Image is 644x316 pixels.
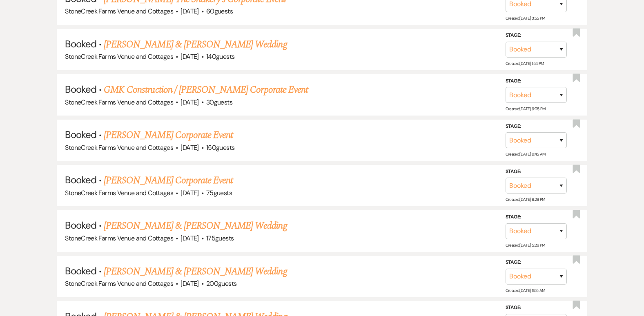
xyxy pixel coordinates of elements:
span: StoneCreek Farms Venue and Cottages [65,7,173,16]
span: Booked [65,128,96,141]
span: StoneCreek Farms Venue and Cottages [65,189,173,197]
label: Stage: [506,122,567,131]
label: Stage: [506,213,567,222]
span: StoneCreek Farms Venue and Cottages [65,143,173,152]
span: 175 guests [206,234,234,243]
a: [PERSON_NAME] & [PERSON_NAME] Wedding [104,264,287,279]
span: Created: [DATE] 3:55 PM [506,16,545,21]
a: [PERSON_NAME] Corporate Event [104,173,233,188]
span: Created: [DATE] 5:26 PM [506,243,545,248]
span: [DATE] [180,279,198,288]
span: 60 guests [206,7,233,16]
span: Booked [65,174,96,186]
span: [DATE] [180,52,198,61]
span: Booked [65,38,96,50]
label: Stage: [506,76,567,85]
span: [DATE] [180,7,198,16]
a: [PERSON_NAME] & [PERSON_NAME] Wedding [104,37,287,52]
span: StoneCreek Farms Venue and Cottages [65,52,173,61]
span: 140 guests [206,52,234,61]
label: Stage: [506,258,567,267]
span: [DATE] [180,143,198,152]
span: [DATE] [180,234,198,243]
span: 200 guests [206,279,236,288]
span: Booked [65,83,96,96]
span: 75 guests [206,189,232,197]
span: Created: [DATE] 11:55 AM [506,288,545,293]
span: Booked [65,265,96,277]
span: Created: [DATE] 9:29 PM [506,197,545,202]
label: Stage: [506,303,567,312]
label: Stage: [506,167,567,176]
span: [DATE] [180,98,198,107]
span: Created: [DATE] 9:05 PM [506,106,546,111]
label: Stage: [506,31,567,40]
span: 30 guests [206,98,232,107]
a: [PERSON_NAME] & [PERSON_NAME] Wedding [104,218,287,233]
a: GMK Construction / [PERSON_NAME] Corporate Event [104,82,308,97]
span: 150 guests [206,143,234,152]
span: Created: [DATE] 1:54 PM [506,61,544,66]
span: Booked [65,219,96,231]
a: [PERSON_NAME] Corporate Event [104,128,233,142]
span: [DATE] [180,189,198,197]
span: StoneCreek Farms Venue and Cottages [65,234,173,243]
span: Created: [DATE] 9:45 AM [506,151,546,157]
span: StoneCreek Farms Venue and Cottages [65,279,173,288]
span: StoneCreek Farms Venue and Cottages [65,98,173,107]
